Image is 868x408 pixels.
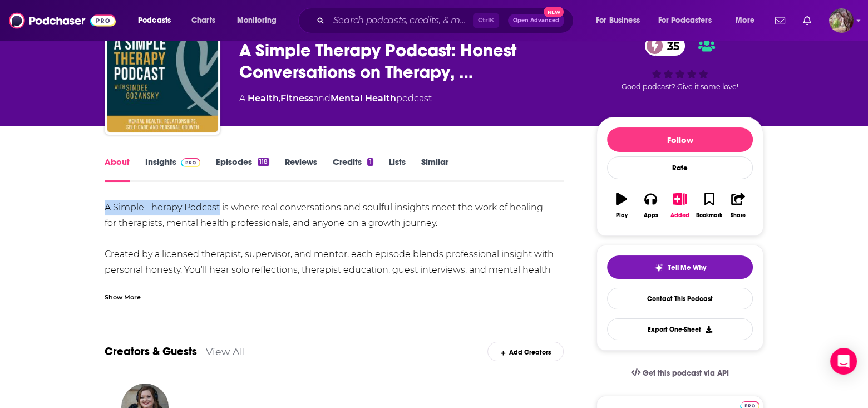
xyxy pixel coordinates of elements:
[830,348,857,375] div: Open Intercom Messenger
[668,263,706,272] span: Tell Me Why
[829,8,854,33] button: Show profile menu
[607,156,753,179] div: Rate
[309,8,584,33] div: Search podcasts, credits, & more...
[607,185,636,225] button: Play
[771,11,790,30] a: Show notifications dropdown
[658,13,712,28] span: For Podcasters
[636,185,665,225] button: Apps
[596,29,763,98] div: 35Good podcast? Give it some love!
[279,93,280,104] span: ,
[280,93,313,104] a: Fitness
[724,185,753,225] button: Share
[333,156,373,182] a: Credits1
[513,18,559,23] span: Open Advanced
[216,156,269,182] a: Episodes118
[643,368,729,378] span: Get this podcast via API
[622,82,738,91] span: Good podcast? Give it some love!
[191,13,215,28] span: Charts
[473,13,499,28] span: Ctrl K
[622,360,738,387] a: Get this podcast via API
[487,342,564,361] div: Add Creators
[258,158,269,166] div: 118
[607,318,753,340] button: Export One-Sheet
[248,93,279,104] a: Health
[229,12,291,30] button: open menu
[829,8,854,33] span: Logged in as MSanz
[145,156,200,182] a: InsightsPodchaser Pro
[798,11,816,30] a: Show notifications dropdown
[644,212,658,219] div: Apps
[138,13,171,28] span: Podcasts
[645,36,685,56] a: 35
[206,346,245,357] a: View All
[654,263,663,272] img: tell me why sparkle
[607,255,753,279] button: tell me why sparkleTell Me Why
[184,12,222,30] a: Charts
[544,7,564,17] span: New
[731,212,746,219] div: Share
[239,92,432,105] div: A podcast
[696,212,722,219] div: Bookmark
[105,156,130,182] a: About
[105,345,197,358] a: Creators & Guests
[596,13,640,28] span: For Business
[670,212,689,219] div: Added
[181,158,200,167] img: Podchaser Pro
[421,156,448,182] a: Similar
[508,14,564,27] button: Open AdvancedNew
[237,13,277,28] span: Monitoring
[329,12,473,30] input: Search podcasts, credits, & more...
[665,185,694,225] button: Added
[331,93,396,104] a: Mental Health
[107,21,218,132] img: A Simple Therapy Podcast: Honest Conversations on Therapy, Mental Health, Healing and Self-Growth
[130,12,185,30] button: open menu
[285,156,317,182] a: Reviews
[367,158,373,166] div: 1
[616,212,628,219] div: Play
[728,12,768,30] button: open menu
[389,156,406,182] a: Lists
[656,36,685,56] span: 35
[736,13,754,28] span: More
[829,8,854,33] img: User Profile
[694,185,723,225] button: Bookmark
[9,10,116,31] img: Podchaser - Follow, Share and Rate Podcasts
[313,93,331,104] span: and
[588,12,654,30] button: open menu
[607,288,753,309] a: Contact This Podcast
[651,12,728,30] button: open menu
[607,127,753,152] button: Follow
